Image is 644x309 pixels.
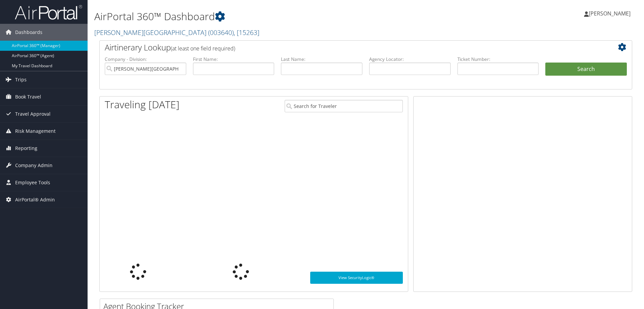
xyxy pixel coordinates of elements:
[589,10,631,17] span: [PERSON_NAME]
[208,28,234,37] span: ( 003640 )
[105,98,180,112] h1: Traveling [DATE]
[15,106,51,122] span: Travel Approval
[310,272,403,284] a: View SecurityLogic®
[545,63,627,76] button: Search
[94,28,259,37] a: [PERSON_NAME][GEOGRAPHIC_DATA]
[369,56,451,63] label: Agency Locator:
[105,56,186,63] label: Company - Division:
[15,157,53,174] span: Company Admin
[457,56,539,63] label: Ticket Number:
[15,140,37,157] span: Reporting
[15,88,41,105] span: Book Travel
[193,56,275,63] label: First Name:
[584,3,637,24] a: [PERSON_NAME]
[15,4,82,20] img: airportal-logo.png
[285,100,403,112] input: Search for Traveler
[15,123,56,140] span: Risk Management
[15,24,42,41] span: Dashboards
[15,71,27,88] span: Trips
[15,174,50,191] span: Employee Tools
[15,191,55,208] span: AirPortal® Admin
[94,9,456,24] h1: AirPortal 360™ Dashboard
[281,56,362,63] label: Last Name:
[171,45,235,52] span: (at least one field required)
[234,28,259,37] span: , [ 15263 ]
[105,42,582,53] h2: Airtinerary Lookup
